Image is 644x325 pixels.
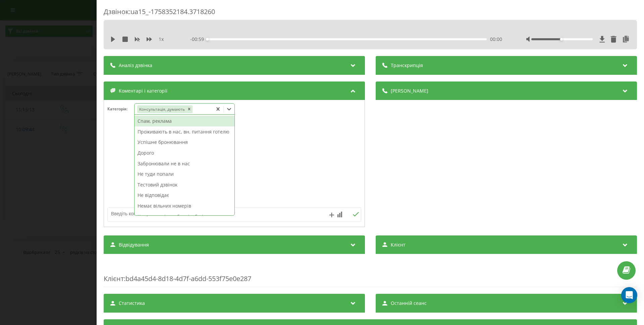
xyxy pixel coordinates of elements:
span: 1 x [159,36,164,43]
span: Транскрипція [391,62,423,69]
span: Клієнт [104,274,124,283]
div: Немає вільних номерів [135,201,234,211]
div: Проживають в нас, вн. питання готелю [135,126,234,137]
div: Консультація по броні з букінга [135,211,234,222]
div: Спам, реклама [135,116,234,126]
span: 00:00 [490,36,502,43]
div: Accessibility label [560,38,563,41]
span: Клієнт [391,241,406,248]
div: Дорого [135,148,234,158]
div: : bd4a45d4-8d18-4d7f-a6dd-553f75e0e287 [104,261,637,287]
div: Консультація, думають [137,105,186,113]
span: Коментарі і категорії [119,88,167,94]
span: [PERSON_NAME] [391,88,428,94]
div: Забронювали не в нас [135,158,234,169]
div: Remove Консультація, думають [186,105,193,113]
div: Дзвінок : ua15_-1758352184.3718260 [104,7,637,20]
span: Статистика [119,300,145,307]
span: - 00:59 [190,36,207,43]
span: Останній сеанс [391,300,427,307]
div: Тестовий дзвінок [135,179,234,190]
h4: Категорія : [107,107,134,111]
div: Успішне бронювання [135,137,234,148]
div: Open Intercom Messenger [621,287,637,303]
span: Відвідування [119,241,149,248]
div: Не туди попали [135,169,234,179]
span: Аналіз дзвінка [119,62,152,69]
div: Accessibility label [206,38,209,41]
div: Не відповідає [135,190,234,201]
